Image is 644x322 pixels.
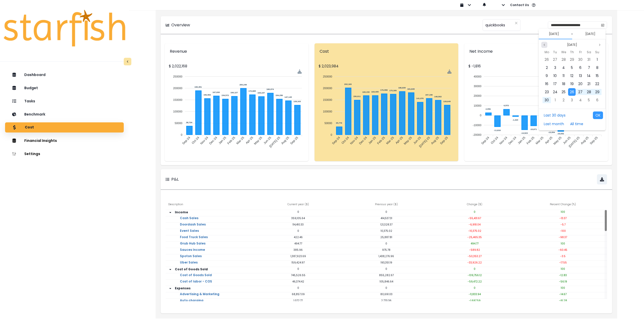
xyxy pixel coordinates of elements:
[587,89,591,94] span: 28
[519,229,607,233] p: -100
[576,96,585,104] div: 04 Oct 2024
[175,210,188,214] strong: Income
[553,49,557,55] span: Tu
[568,120,586,128] button: All time
[268,136,281,148] tspan: [DATE]-25
[209,136,218,145] tspan: Dec-24
[430,286,519,290] p: 0
[543,88,551,96] div: 23 Sep 2024
[568,72,576,80] div: 12 Sep 2024
[168,287,172,291] span: arrow down
[342,235,431,239] p: 25,887.81
[553,81,557,86] span: 17
[168,268,172,272] svg: arrow down
[280,136,290,145] tspan: Aug-25
[543,43,546,46] svg: page previous
[568,96,576,104] div: 03 Oct 2024
[576,72,585,80] div: 13 Sep 2024
[578,57,583,62] span: 30
[593,55,601,64] div: 01 Sep 2024
[588,65,590,70] span: 7
[254,299,342,302] p: 1,072.77
[254,254,342,258] p: 1,387,923.69
[568,88,576,96] div: 26 Sep 2024
[430,223,519,226] p: -6,918.04
[447,69,452,74] div: Menu
[176,261,202,271] a: Uber Sales
[554,65,556,70] span: 3
[324,122,332,125] tspan: 50000
[24,86,38,90] p: Budget
[176,254,206,264] a: Spoton Sales
[562,136,571,145] tspan: Jun-25
[568,80,576,88] div: 19 Sep 2024
[176,216,202,226] a: Cash Sales
[430,292,519,296] p: -11,833.94
[481,136,490,145] tspan: Sep-24
[171,176,179,182] p: P&L
[570,81,574,86] span: 19
[490,136,499,145] tspan: Oct-24
[545,89,549,94] span: 23
[519,235,607,239] p: -98.37
[289,136,299,145] tspan: Sep-25
[545,57,549,62] span: 26
[559,49,568,55] div: Wednesday
[254,223,342,226] p: 114,410.33
[430,200,519,210] div: Change ( $ )
[430,242,519,245] p: 494.77
[368,136,377,145] tspan: Jan-25
[245,136,254,145] tspan: Apr-25
[439,136,449,145] tspan: Sep-25
[377,136,386,145] tspan: Feb-25
[526,136,535,145] tspan: Feb-25
[578,81,583,86] span: 20
[323,87,332,90] tspan: 200000
[254,273,342,277] p: 745,526.55
[430,280,519,283] p: -59,472.22
[5,122,124,132] button: Cost
[403,136,413,145] tspan: May-25
[25,125,34,130] p: Cost
[515,21,518,26] button: Clear
[593,111,603,119] button: OK
[588,98,590,103] span: 5
[430,235,519,239] p: -25,465.35
[568,64,576,72] div: 05 Sep 2024
[447,69,452,74] img: Download Cost
[553,73,557,78] span: 10
[5,70,124,80] button: Dashboard
[585,64,593,72] div: 07 Sep 2024
[395,136,404,145] tspan: Apr-25
[553,89,557,94] span: 24
[593,88,601,96] div: 29 Sep 2024
[175,267,208,271] strong: Cost of Goods Sold
[474,104,482,107] tspan: 10000
[254,261,342,264] p: 159,424.97
[430,136,440,145] tspan: Aug-25
[551,55,559,64] div: 27 Aug 2024
[593,49,601,55] div: Sunday
[331,133,332,136] tspan: 0
[519,286,607,290] p: 100
[430,229,519,233] p: -10,375.02
[358,136,368,145] tspan: Dec-24
[430,216,519,220] p: -55,431.67
[473,133,481,136] tspan: -20000
[570,89,574,94] span: 26
[485,20,505,30] span: quickbooks
[571,65,573,70] span: 5
[570,57,574,62] span: 29
[173,87,182,90] tspan: 200000
[519,280,607,283] p: -56.19
[168,211,172,215] svg: arrow down
[176,299,207,309] a: Auto charging
[593,80,601,88] div: 22 Sep 2024
[579,65,581,70] span: 6
[543,64,551,72] div: 02 Sep 2024
[561,49,566,55] span: We
[508,136,517,145] tspan: Dec-24
[430,261,519,264] p: -33,926.22
[562,57,566,62] span: 28
[543,96,551,104] div: 30 Sep 2024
